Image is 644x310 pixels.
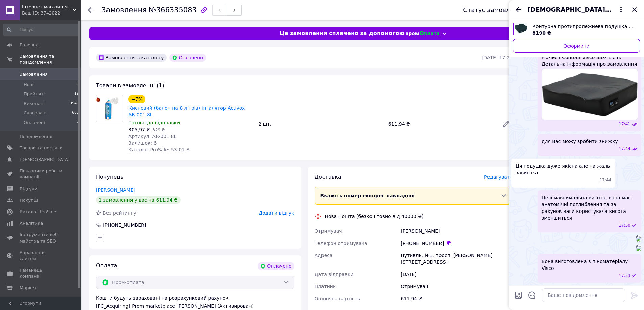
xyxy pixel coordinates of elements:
span: 3543 [70,101,79,107]
span: 305,97 ₴ [128,127,150,132]
div: Оплачено [169,54,206,62]
div: Кошти будуть зараховані на розрахунковий рахунок [96,294,294,309]
span: Покупці [20,197,38,203]
span: Оплачені [24,120,45,126]
span: Покупець [96,174,124,180]
span: Виконані [24,101,45,107]
a: Редагувати [499,117,513,131]
button: [DEMOGRAPHIC_DATA][PERSON_NAME] [528,5,625,14]
span: Ця подушка дуже якісна але на жаль зависока [516,163,611,176]
span: Інструменти веб-майстра та SEO [20,232,63,244]
span: Артикул: AR-001 8L [128,134,176,139]
span: Замовлення [101,6,147,14]
img: 788098bb-e02b-48c7-ad43-156bd7198ebd [636,246,641,251]
span: Контурна протипролежнева подушка Invacare Flo-tech Lite [532,23,635,30]
span: Телефон отримувача [315,241,367,246]
div: 611.94 ₴ [386,119,497,129]
button: Назад [514,6,522,14]
span: Без рейтингу [103,210,136,216]
span: 17:41 12.10.2025 [619,121,630,127]
a: Кисневий (балон на 8 літрів) інгалятор Activox AR-001 8L [128,105,245,117]
div: −7% [128,95,145,103]
span: Це замовлення сплачено за допомогою [280,30,404,37]
span: 17:50 12.10.2025 [619,223,630,228]
span: Залишок: 6 [128,140,157,146]
a: [PERSON_NAME] [96,187,135,193]
span: Повідомлення [20,134,52,140]
span: Дата відправки [315,272,354,277]
span: Отримувач [315,228,342,234]
button: Відкрити шаблони відповідей [528,291,536,300]
a: Переглянути товар [513,23,640,36]
span: Скасовані [24,110,47,116]
span: Це її максимальна висота, вона має анатомічні поглиблення та за рахунок ваги користувача висота з... [542,194,637,221]
img: 3083fdd3-df8a-43df-8c4b-e6cb30a9a189 [636,236,641,242]
div: Путивль, №1: просп. [PERSON_NAME][STREET_ADDRESS] [399,249,514,268]
img: 4214593458_w640_h640_konturnaya-protivoprolezhnevaya-podushka.jpg [515,23,527,35]
span: Відгуки [20,186,37,192]
span: Нові [24,82,33,88]
span: Показники роботи компанії [20,168,63,180]
span: Замовлення та повідомлення [20,53,81,65]
div: Ваш ID: 3742022 [22,10,81,16]
span: Оплата [96,262,117,269]
span: №366335083 [149,6,197,14]
span: 8190 ₴ [532,30,551,36]
div: Замовлення з каталогу [96,54,167,62]
div: 2 шт. [256,119,385,129]
div: Повернутися назад [88,7,93,13]
span: 17:44 12.10.2025 [600,177,612,183]
span: 2 [77,120,79,126]
span: Доставка [315,174,341,180]
div: Оплачено [258,262,294,270]
a: Оформити [513,39,640,53]
span: Платник [315,284,336,289]
span: 0 [77,82,79,88]
span: 19 [74,91,79,97]
span: Протипролежнева подушка Invacare Flo-Tech Contour Visco 38x41 cm. Детальна інформація про замовле... [542,47,637,67]
span: Вкажіть номер експрес-накладної [320,193,415,198]
div: [PERSON_NAME] [399,225,514,237]
time: [DATE] 17:26 [482,55,513,60]
span: Замовлення [20,71,48,77]
span: для Вас можу зробити знижку [542,138,618,145]
span: 329 ₴ [152,128,165,132]
span: Редагувати [484,174,513,180]
span: Управління сайтом [20,250,63,262]
span: Додати відгук [259,210,294,216]
span: Аналітика [20,220,43,226]
div: Отримувач [399,280,514,292]
span: Головна [20,42,39,48]
div: [PHONE_NUMBER] [102,222,147,228]
span: Адреса [315,253,333,258]
input: Пошук [3,24,80,36]
div: [FC_Acquiring] Prom marketplace [PERSON_NAME] (Активирован) [96,303,294,309]
span: [DEMOGRAPHIC_DATA] [20,157,70,163]
span: Товари та послуги [20,145,63,151]
div: 1 замовлення у вас на 611,94 ₴ [96,196,181,204]
span: Прийняті [24,91,45,97]
span: Готово до відправки [128,120,180,125]
button: Закрити [630,6,639,14]
span: 17:44 12.10.2025 [619,146,630,152]
div: Нова Пошта (безкоштовно від 40000 ₴) [323,213,425,220]
span: [DEMOGRAPHIC_DATA][PERSON_NAME] [528,5,612,14]
img: Кисневий (балон на 8 літрів) інгалятор Activox AR-001 8L [96,97,123,120]
span: Каталог ProSale: 53.01 ₴ [128,147,190,152]
span: Товари в замовленні (1) [96,82,164,89]
span: Гаманець компанії [20,267,63,279]
span: 663 [72,110,79,116]
span: Інтернет-магазин медтехніки та товарів для здоров'я ВаМторг [22,4,73,10]
span: Каталог ProSale [20,209,56,215]
img: Протипролежнева подушка Invaca ... [542,69,638,120]
span: Вона виготовлена з піноматеріалу Visco [542,258,637,272]
div: [DATE] [399,268,514,280]
span: 17:53 12.10.2025 [619,273,630,279]
span: Оціночна вартість [315,296,360,301]
div: Статус замовлення [463,7,525,13]
div: [PHONE_NUMBER] [401,240,513,247]
span: Маркет [20,285,37,291]
div: 611.94 ₴ [399,292,514,305]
